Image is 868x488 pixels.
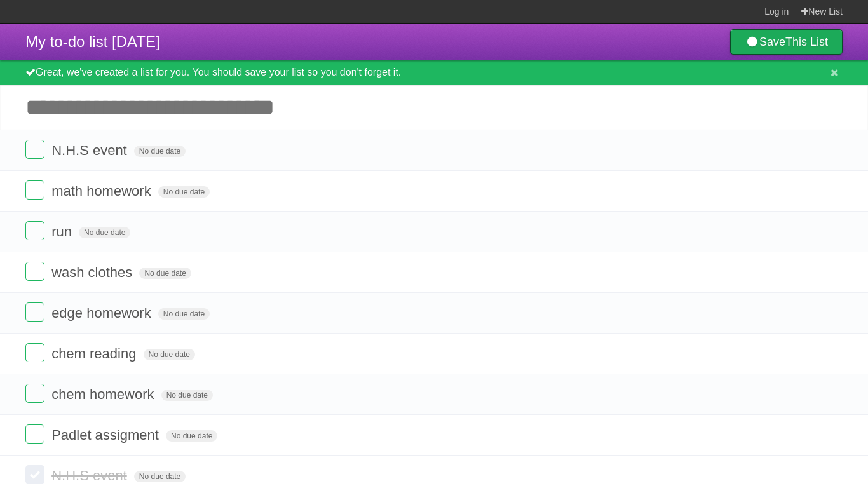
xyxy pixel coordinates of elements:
[51,224,75,240] span: run
[25,262,44,281] label: Done
[51,305,154,321] span: edge homework
[730,29,843,55] a: SaveThis List
[139,268,191,279] span: No due date
[51,468,130,484] span: N.H.S event
[79,227,130,238] span: No due date
[166,430,217,442] span: No due date
[25,465,44,484] label: Done
[51,346,139,362] span: chem reading
[158,186,210,198] span: No due date
[25,221,44,240] label: Done
[25,302,44,322] label: Done
[134,146,186,157] span: No due date
[51,386,157,402] span: chem homework
[25,33,160,50] span: My to-do list [DATE]
[25,180,44,200] label: Done
[51,427,162,443] span: Padlet assigment
[161,390,213,401] span: No due date
[25,424,44,444] label: Done
[144,349,195,360] span: No due date
[51,142,130,158] span: N.H.S event
[134,471,186,482] span: No due date
[51,183,154,199] span: math homework
[25,140,44,159] label: Done
[158,308,210,320] span: No due date
[25,343,44,362] label: Done
[25,384,44,403] label: Done
[785,36,828,48] b: This List
[51,264,135,280] span: wash clothes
